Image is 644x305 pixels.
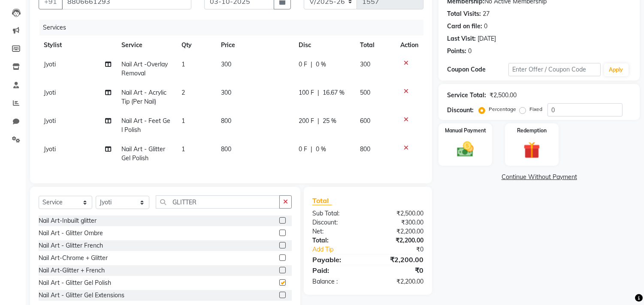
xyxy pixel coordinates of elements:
span: | [311,145,312,154]
span: 16.67 % [323,88,345,97]
div: 0 [484,22,487,31]
th: Disc [293,36,355,55]
th: Price [216,36,293,55]
span: Nail Art - Acrylic Tip (Per Nail) [121,89,166,105]
button: Apply [604,63,629,76]
div: Points: [447,47,466,56]
div: ₹2,500.00 [368,209,430,218]
label: Manual Payment [445,127,486,135]
div: Nail Art - Glitter Gel Polish [39,278,111,287]
div: 0 [468,47,472,56]
div: [DATE] [478,34,496,43]
span: Jyoti [44,117,56,125]
div: Nail Art-Chrome + Glitter [39,254,108,263]
span: 1 [181,145,185,153]
div: Service Total: [447,91,486,100]
div: ₹0 [368,265,430,275]
span: | [317,117,319,126]
div: ₹300.00 [368,218,430,227]
span: | [317,88,319,97]
div: ₹0 [378,245,430,254]
input: Search or Scan [156,195,280,209]
div: Sub Total: [306,209,368,218]
th: Stylist [39,36,116,55]
a: Continue Without Payment [440,173,638,182]
span: 0 F [299,145,307,154]
div: 27 [483,9,490,18]
span: 25 % [323,117,336,126]
span: 800 [360,145,370,153]
div: Total: [306,236,368,245]
label: Fixed [529,105,542,113]
label: Redemption [517,127,547,135]
a: Add Tip [306,245,378,254]
div: ₹2,200.00 [368,227,430,236]
span: 800 [221,117,232,125]
span: 300 [221,60,232,68]
div: Nail Art - Glitter Ombre [39,229,103,238]
span: Nail Art -Overlay Removal [121,60,168,77]
span: 0 % [316,60,326,69]
span: 1 [181,60,185,68]
span: Nail Art - Feet Gel Polish [121,117,170,134]
div: ₹2,200.00 [368,254,430,265]
span: 2 [181,89,185,96]
span: 300 [360,60,370,68]
label: Percentage [489,105,516,113]
div: Discount: [447,106,474,115]
span: 1 [181,117,185,125]
div: Nail Art - Glitter Gel Extensions [39,291,124,300]
th: Action [395,36,423,55]
th: Total [355,36,395,55]
span: 500 [360,89,370,96]
div: Services [39,20,430,36]
span: 600 [360,117,370,125]
div: Total Visits: [447,9,481,18]
th: Qty [176,36,216,55]
img: _gift.svg [518,140,545,161]
span: Total [312,196,332,205]
span: Jyoti [44,145,56,153]
span: Jyoti [44,60,56,68]
div: Nail Art-Inbuilt glitter [39,216,97,225]
span: 300 [221,89,232,96]
div: Last Visit: [447,34,476,43]
div: ₹2,200.00 [368,277,430,286]
div: Nail Art-Glitter + French [39,266,105,275]
span: 200 F [299,117,314,126]
div: Payable: [306,254,368,265]
div: Discount: [306,218,368,227]
span: | [311,60,312,69]
div: ₹2,200.00 [368,236,430,245]
th: Service [116,36,176,55]
div: Coupon Code [447,65,508,74]
img: _cash.svg [452,140,479,159]
div: Paid: [306,265,368,275]
span: 800 [221,145,232,153]
span: Nail Art - Glitter Gel Polish [121,145,165,162]
span: 100 F [299,88,314,97]
div: Nail Art - Glitter French [39,241,103,250]
div: Card on file: [447,22,482,31]
div: Balance : [306,277,368,286]
div: ₹2,500.00 [490,91,517,100]
span: Jyoti [44,89,56,96]
input: Enter Offer / Coupon Code [508,63,600,76]
div: Net: [306,227,368,236]
span: 0 % [316,145,326,154]
span: 0 F [299,60,307,69]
